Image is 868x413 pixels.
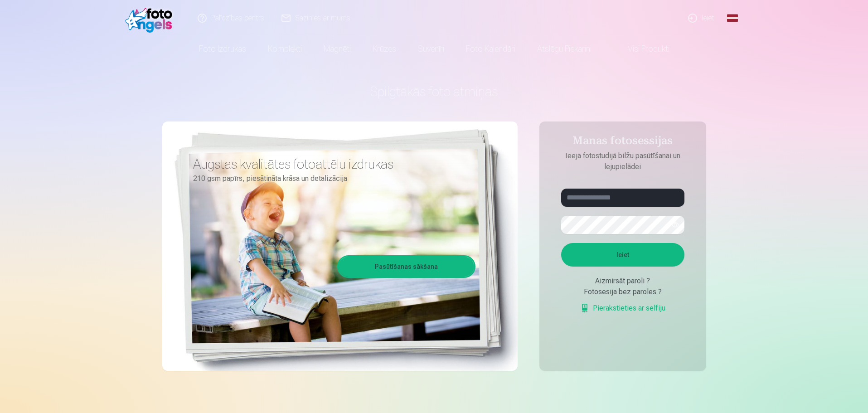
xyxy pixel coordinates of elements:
p: Ieeja fotostudijā bilžu pasūtīšanai un lejupielādei [552,151,693,172]
a: Pierakstieties ar selfiju [580,303,665,314]
a: Foto izdrukas [188,36,257,62]
div: Fotosesija bez paroles ? [561,287,684,297]
a: Magnēti [313,36,362,62]
div: Aizmirsāt paroli ? [561,276,684,287]
a: Visi produkti [602,36,680,62]
h3: Augstas kvalitātes fotoattēlu izdrukas [193,156,469,172]
p: 210 gsm papīrs, piesātināta krāsa un detalizācija [193,172,469,185]
a: Foto kalendāri [455,36,526,62]
h4: Manas fotosessijas [552,134,693,151]
a: Komplekti [257,36,313,62]
a: Pasūtīšanas sākšana [339,257,474,277]
a: Suvenīri [407,36,455,62]
h1: Spilgtākās foto atmiņas [162,83,706,100]
a: Krūzes [362,36,407,62]
img: /fa1 [125,4,177,33]
button: Ieiet [561,243,684,267]
a: Atslēgu piekariņi [526,36,602,62]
